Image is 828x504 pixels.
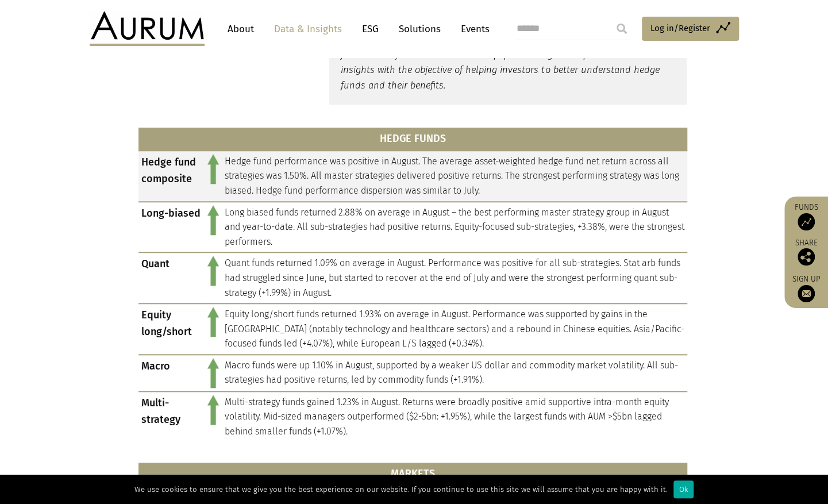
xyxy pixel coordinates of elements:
[790,202,822,230] a: Funds
[138,463,687,486] th: MARKETS
[222,391,687,442] td: Multi-strategy funds gained 1.23% in August. Returns were broadly positive amid supportive intra-...
[790,274,822,302] a: Sign up
[222,303,687,355] td: Equity long/short funds returned 1.93% on average in August. Performance was supported by gains i...
[222,18,260,40] a: About
[222,151,687,202] td: Hedge fund performance was positive in August. The average asset-weighted hedge fund net return a...
[138,128,687,151] th: HEDGE FUNDS
[393,18,446,40] a: Solutions
[610,17,633,40] input: Submit
[138,252,205,303] td: Quant
[222,202,687,253] td: Long biased funds returned 2.88% on average in August – the best performing master strategy group...
[455,18,490,40] a: Events
[138,391,205,442] td: Multi-strategy
[790,239,822,266] div: Share
[673,480,694,498] div: Ok
[356,18,384,40] a: ESG
[642,17,739,41] a: Log in/Register
[341,34,668,90] em: Aurum conducts extensive research and analysis on hedge funds and hedge fund industry trends. Thi...
[90,11,205,46] img: Aurum
[798,248,815,266] img: Share this post
[138,202,205,253] td: Long-biased
[138,303,205,355] td: Equity long/short
[138,151,205,202] td: Hedge fund composite
[222,252,687,303] td: Quant funds returned 1.09% on average in August. Performance was positive for all sub-strategies....
[138,355,205,391] td: Macro
[798,213,815,230] img: Access Funds
[268,18,348,40] a: Data & Insights
[798,285,815,302] img: Sign up to our newsletter
[650,21,710,35] span: Log in/Register
[222,355,687,391] td: Macro funds were up 1.10% in August, supported by a weaker US dollar and commodity market volatil...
